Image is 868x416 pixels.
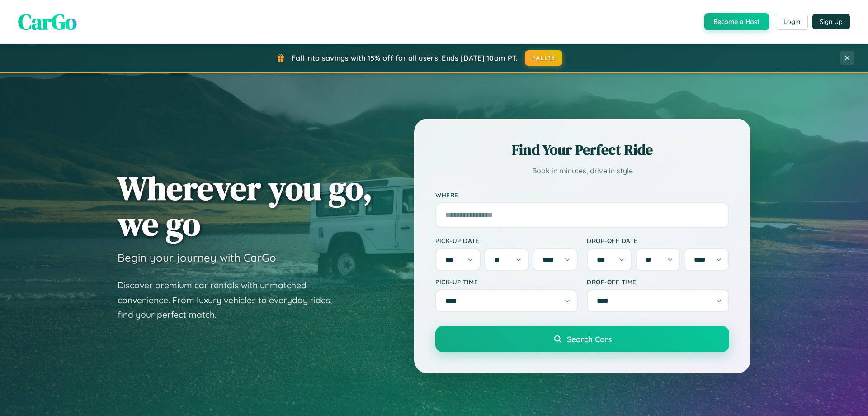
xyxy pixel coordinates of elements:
button: Become a Host [704,13,769,30]
label: Drop-off Date [587,237,729,244]
h1: Wherever you go, we go [118,170,373,242]
span: Search Cars [567,334,612,344]
h2: Find Your Perfect Ride [435,140,729,160]
button: Login [776,14,808,30]
h3: Begin your journey with CarGo [118,251,276,264]
label: Pick-up Time [435,278,578,286]
button: Sign Up [812,14,850,29]
span: CarGo [18,7,77,37]
label: Where [435,191,729,199]
p: Discover premium car rentals with unmatched convenience. From luxury vehicles to everyday rides, ... [118,278,344,322]
label: Drop-off Time [587,278,729,286]
button: FALL15 [525,50,563,66]
label: Pick-up Date [435,237,578,244]
button: Search Cars [435,326,729,352]
span: Fall into savings with 15% off for all users! Ends [DATE] 10am PT. [292,53,518,62]
p: Book in minutes, drive in style [435,164,729,177]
